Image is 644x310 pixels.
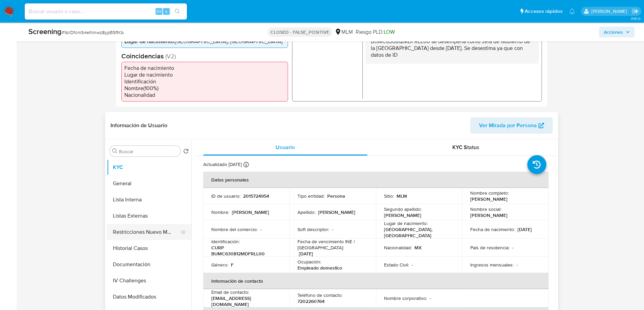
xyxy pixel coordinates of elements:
p: - [512,245,514,251]
button: Listas Externas [107,208,191,224]
p: [PERSON_NAME] [232,209,269,215]
div: MLM [335,28,353,36]
p: Fecha de nacimiento : [470,226,515,232]
button: IV Challenges [107,273,191,289]
span: # 1sVDfcmS4elNnwz8ypBSftKb [62,29,124,36]
p: Teléfono de contacto : [297,292,342,298]
th: Información de contacto [203,273,549,289]
p: Identificación : [211,238,240,245]
p: Nombre social : [470,206,501,212]
p: F [231,262,234,268]
a: Notificaciones [569,8,575,14]
h1: Información de Usuario [111,122,167,129]
p: Email de contacto : [211,289,249,295]
p: Ocupación : [297,259,321,265]
p: Apellido : [297,209,315,215]
p: CLOSED - FALSE_POSITIVE [268,27,332,37]
span: s [165,8,167,15]
button: Documentación [107,256,191,273]
button: KYC [107,159,191,175]
p: Lugar de nacimiento : [384,220,428,226]
button: Lista Interna [107,192,191,208]
p: - [260,226,262,232]
p: - [516,262,518,268]
p: Persona [327,193,345,199]
p: [PERSON_NAME] [384,212,421,218]
span: Usuario [276,143,295,151]
p: [DATE] [299,251,313,257]
p: - [430,295,431,301]
button: search-icon [170,7,184,16]
a: Salir [632,8,639,15]
span: 3.151.0 [631,16,641,21]
p: MLM [397,193,407,199]
p: Sitio : [384,193,394,199]
button: Restricciones Nuevo Mundo [107,224,186,240]
p: Nombre : [211,209,229,215]
p: 2015724954 [243,193,269,199]
button: General [107,175,191,192]
p: [GEOGRAPHIC_DATA], [GEOGRAPHIC_DATA] [384,226,452,238]
span: Accesos rápidos [525,8,563,15]
p: 7202260764 [297,298,325,304]
b: Screening [28,26,62,37]
span: Riesgo PLD: [356,28,395,36]
p: MX [414,245,422,251]
span: Acciones [604,27,623,37]
p: Nombre corporativo : [384,295,427,301]
p: [PERSON_NAME] [470,196,507,202]
p: País de residencia : [470,245,509,251]
button: Historial Casos [107,240,191,256]
p: Ingresos mensuales : [470,262,514,268]
p: [DATE] [518,226,532,232]
p: Soft descriptor : [297,226,329,232]
button: Volver al orden por defecto [183,148,189,156]
span: KYC Status [452,143,479,151]
p: Género : [211,262,228,268]
button: Acciones [599,27,635,37]
th: Datos personales [203,172,549,188]
p: Actualizado [DATE] [203,161,242,168]
p: [PERSON_NAME] [318,209,355,215]
p: [PERSON_NAME] [470,212,507,218]
button: Ver Mirada por Persona [470,117,553,134]
button: Buscar [112,148,118,154]
p: - [332,226,333,232]
input: Buscar usuario o caso... [25,7,187,16]
button: Datos Modificados [107,289,191,305]
p: Empleado domestico [297,265,342,271]
p: Nombre del comercio : [211,226,258,232]
p: Estado Civil : [384,262,409,268]
p: Fecha de vencimiento INE / [GEOGRAPHIC_DATA] : [297,238,368,251]
p: [EMAIL_ADDRESS][DOMAIN_NAME] [211,295,279,307]
input: Buscar [119,148,178,154]
p: Nombre completo : [470,190,509,196]
p: CURP BUMC630812MDFRLL00 [211,245,279,257]
p: Segundo apellido : [384,206,422,212]
p: ID de usuario : [211,193,240,199]
span: Ver Mirada por Persona [479,117,537,134]
p: Nacionalidad : [384,245,412,251]
p: Tipo entidad : [297,193,325,199]
span: Alt [156,8,162,15]
p: - [412,262,413,268]
p: nicolas.tyrkiel@mercadolibre.com [591,8,629,15]
span: LOW [384,28,395,36]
